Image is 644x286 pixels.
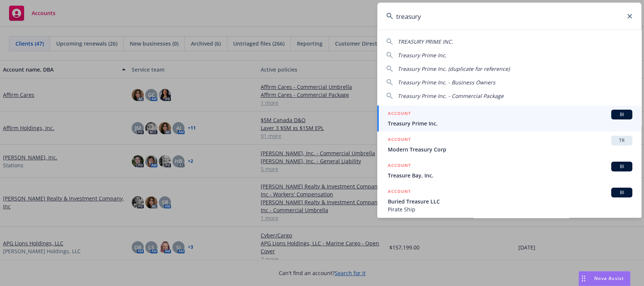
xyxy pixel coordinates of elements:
span: Treasury Prime Inc. (duplicate for reference) [398,65,510,72]
span: Modern Treasury Corp [388,145,632,153]
span: Treasure Bay, Inc. [388,171,632,179]
a: ACCOUNTBIBuried Treasure LLCPirate Ship [377,184,641,217]
div: Drag to move [579,271,588,286]
a: ACCOUNTBITreasury Prime Inc. [377,106,641,132]
span: Treasury Prime Inc. - Business Owners [398,79,495,86]
h5: ACCOUNT [388,188,411,197]
a: ACCOUNTBITreasure Bay, Inc. [377,158,641,184]
span: BI [614,111,629,118]
h5: ACCOUNT [388,162,411,171]
h5: ACCOUNT [388,136,411,145]
span: BI [614,189,629,196]
input: Search... [377,3,641,30]
span: Nova Assist [594,275,624,281]
span: BI [614,163,629,170]
span: TREASURY PRIME INC. [398,38,453,45]
a: ACCOUNTTRModern Treasury Corp [377,132,641,158]
span: Treasury Prime Inc. - Commercial Package [398,92,504,99]
span: Pirate Ship [388,205,632,213]
span: Treasury Prime Inc. [388,119,632,127]
button: Nova Assist [578,271,630,286]
span: Treasury Prime Inc. [398,52,447,59]
span: TR [614,137,629,144]
h5: ACCOUNT [388,110,411,119]
span: Buried Treasure LLC [388,197,632,205]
